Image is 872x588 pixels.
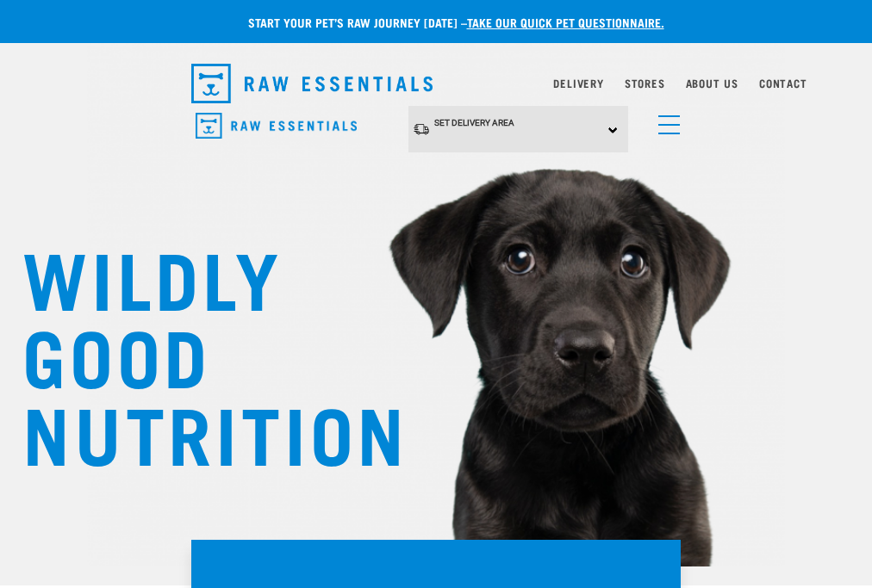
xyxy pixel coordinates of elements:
[625,80,665,86] a: Stores
[434,118,514,127] span: Set Delivery Area
[22,237,367,469] h1: WILDLY GOOD NUTRITION
[413,122,430,136] img: van-moving.png
[553,80,603,86] a: Delivery
[467,19,664,25] a: take our quick pet questionnaire.
[191,64,433,103] img: Raw Essentials Logo
[196,113,357,139] img: Raw Essentials Logo
[686,80,738,86] a: About Us
[178,57,694,110] nav: dropdown navigation
[650,105,681,136] a: menu
[759,80,807,86] a: Contact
